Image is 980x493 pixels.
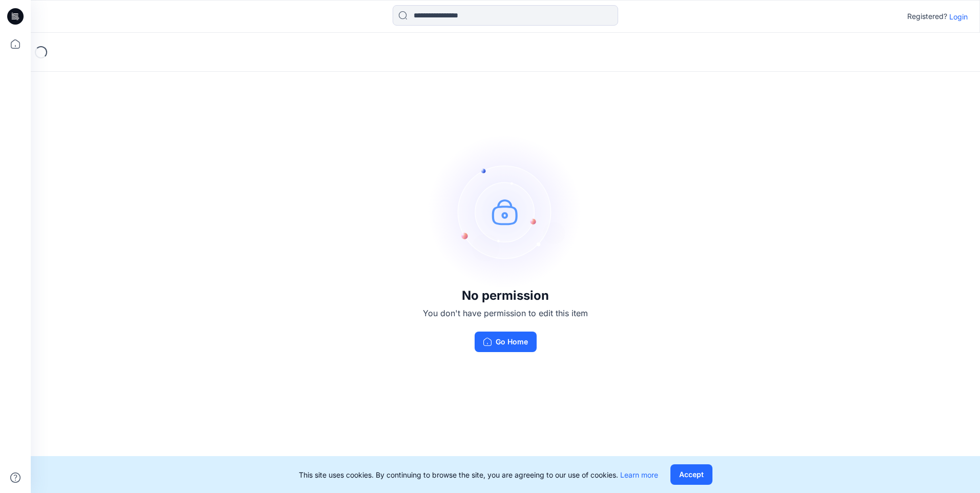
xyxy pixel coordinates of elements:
p: Registered? [907,10,947,23]
p: You don't have permission to edit this item [423,307,588,319]
p: This site uses cookies. By continuing to browse the site, you are agreeing to our use of cookies. [299,469,658,480]
p: Login [949,11,968,22]
button: Go Home [475,332,537,352]
button: Accept [670,464,712,485]
img: no-perm.svg [428,135,582,289]
h3: No permission [423,289,588,303]
a: Learn more [620,470,658,479]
